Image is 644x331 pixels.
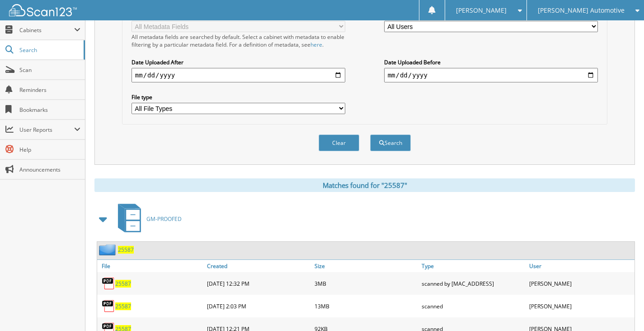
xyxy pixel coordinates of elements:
span: Help [19,146,80,154]
span: Search [19,46,79,54]
a: Type [419,260,527,272]
img: folder2.png [99,244,118,255]
div: scanned by [MAC_ADDRESS] [419,274,527,293]
img: scan123-logo-white.svg [9,4,77,16]
span: Scan [19,66,80,74]
a: Created [205,260,312,272]
div: 3MB [312,274,420,293]
a: 25587 [118,246,134,254]
div: 13MB [312,297,420,315]
span: Bookmarks [19,106,80,114]
a: User [527,260,635,272]
span: Reminders [19,86,80,94]
span: GM-PROOFED [146,215,182,223]
div: [PERSON_NAME] [527,297,635,315]
div: [PERSON_NAME] [527,274,635,293]
iframe: Chat Widget [599,288,644,331]
button: Search [370,134,411,151]
a: GM-PROOFED [113,201,182,237]
span: Announcements [19,166,80,173]
a: Size [312,260,420,272]
div: Matches found for "25587" [94,178,635,192]
a: File [97,260,205,272]
button: Clear [319,134,359,151]
div: [DATE] 12:32 PM [205,274,312,293]
a: 25587 [115,280,131,288]
img: PDF.png [102,299,115,313]
span: [PERSON_NAME] Automotive [538,8,625,13]
a: 25587 [115,302,131,310]
div: All metadata fields are searched by default. Select a cabinet with metadata to enable filtering b... [132,33,346,48]
label: Date Uploaded Before [384,58,598,66]
label: File type [132,93,346,101]
input: end [384,68,598,82]
img: PDF.png [102,277,115,290]
input: start [132,68,346,82]
div: [DATE] 2:03 PM [205,297,312,315]
span: Cabinets [19,26,74,34]
a: here [310,41,322,48]
div: scanned [419,297,527,315]
label: Date Uploaded After [132,58,346,66]
span: User Reports [19,126,74,134]
span: [PERSON_NAME] [456,8,507,13]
